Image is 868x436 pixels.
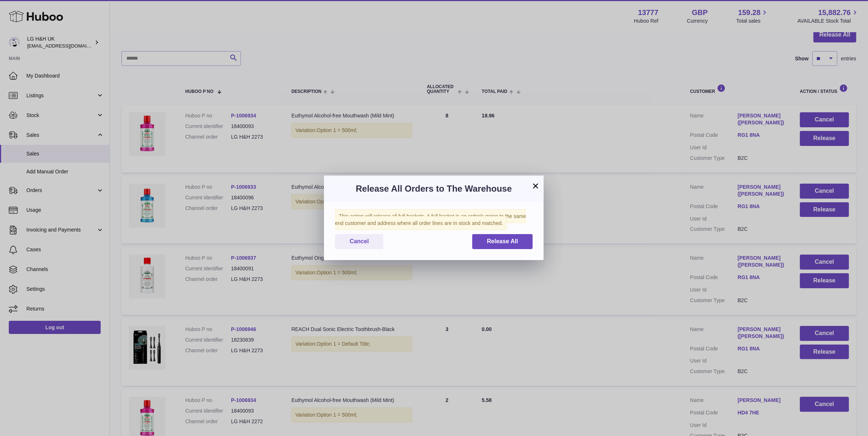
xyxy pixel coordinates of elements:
button: × [531,181,540,190]
span: Cancel [350,238,369,244]
span: Release All [487,238,518,244]
span: This action will release all full baskets. A full basket is an order/s going to the same end cust... [335,209,526,230]
button: Release All [472,234,533,249]
button: Cancel [335,234,383,249]
h3: Release All Orders to The Warehouse [335,183,533,195]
